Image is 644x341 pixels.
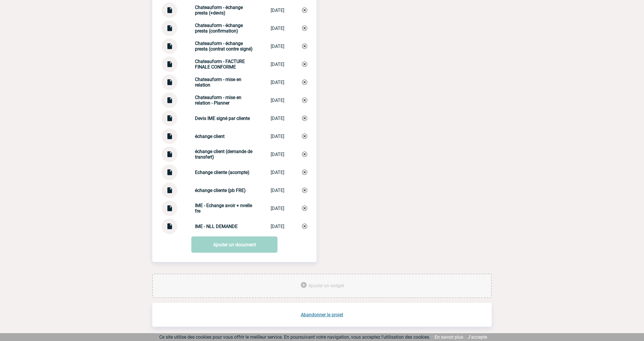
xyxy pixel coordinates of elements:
[301,312,343,317] a: Abandonner le projet
[159,334,430,340] span: Ce site utilise des cookies pour vous offrir le meilleur service. En poursuivant votre navigation...
[271,152,284,157] div: [DATE]
[308,283,344,288] span: Ajouter un widget
[271,188,284,193] div: [DATE]
[302,152,307,157] img: Supprimer
[302,188,307,193] img: Supprimer
[195,188,246,193] strong: échange cliente (pb FRE)
[302,44,307,49] img: Supprimer
[271,8,284,13] div: [DATE]
[271,44,284,49] div: [DATE]
[195,23,243,34] strong: Chateauform - échange presta (confirmation)
[271,134,284,139] div: [DATE]
[152,274,492,298] div: Ajouter des outils d'aide à la gestion de votre événement
[271,170,284,175] div: [DATE]
[191,236,278,253] a: Ajouter un document
[302,62,307,67] img: Supprimer
[271,80,284,85] div: [DATE]
[271,62,284,67] div: [DATE]
[468,334,487,340] a: J'accepte
[195,224,238,229] strong: IME - NLL DEMANDE
[195,41,253,52] strong: Chateauform - échange presta (contrat contre signé)
[302,170,307,175] img: Supprimer
[302,80,307,85] img: Supprimer
[195,134,225,139] strong: échange client
[302,116,307,121] img: Supprimer
[195,116,250,121] strong: Devis IME signé par cliente
[195,59,245,70] strong: Chateauform - FACTURE FINALE CONFORME
[302,8,307,13] img: Supprimer
[302,98,307,103] img: Supprimer
[271,206,284,211] div: [DATE]
[302,206,307,211] img: Supprimer
[302,134,307,139] img: Supprimer
[435,334,463,340] a: En savoir plus
[195,5,243,16] strong: Chateauform - échange presta (+devis)
[195,149,252,160] strong: échange client (demande de transfert)
[271,224,284,229] div: [DATE]
[302,224,307,229] img: Supprimer
[195,77,241,88] strong: Chateauform - mise en relation
[302,26,307,31] img: Supprimer
[271,98,284,103] div: [DATE]
[195,95,241,106] strong: Chateauform - mise en relation - Planner
[195,203,252,214] strong: IME - Echange avoir + nvelle fre
[195,170,249,175] strong: Echange cliente (acompte)
[271,26,284,31] div: [DATE]
[271,116,284,121] div: [DATE]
